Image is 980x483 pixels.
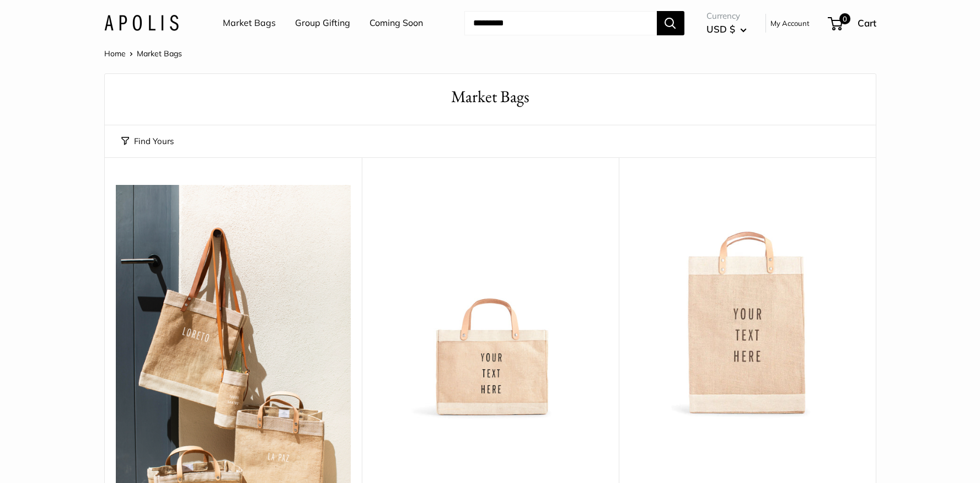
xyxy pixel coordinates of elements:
[858,17,876,29] span: Cart
[369,15,423,31] a: Coming Soon
[630,185,865,420] a: Market Bag in NaturalMarket Bag in Natural
[373,185,608,420] a: Petite Market Bag in Naturaldescription_Effortless style that elevates every moment
[104,49,126,59] a: Home
[295,15,350,31] a: Group Gifting
[104,46,182,61] nav: Breadcrumb
[706,20,747,38] button: USD $
[464,11,657,35] input: Search...
[121,134,174,149] button: Find Yours
[630,185,865,420] img: Market Bag in Natural
[121,85,859,109] h1: Market Bags
[829,14,876,32] a: 0 Cart
[223,15,276,31] a: Market Bags
[137,49,182,59] span: Market Bags
[839,13,850,24] span: 0
[104,15,179,31] img: Apolis
[770,17,810,30] a: My Account
[657,11,684,35] button: Search
[706,23,735,35] span: USD $
[706,8,747,24] span: Currency
[373,185,608,420] img: Petite Market Bag in Natural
